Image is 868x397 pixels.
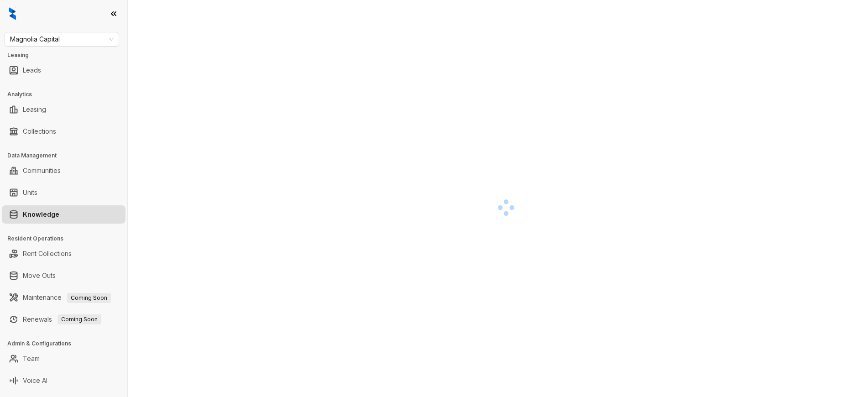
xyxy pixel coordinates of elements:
a: Voice AI [23,371,47,390]
li: Collections [2,122,125,141]
h3: Data Management [7,151,127,160]
h3: Leasing [7,51,127,59]
li: Maintenance [2,288,125,307]
a: Leads [23,61,41,79]
li: Voice AI [2,371,125,390]
a: Collections [23,122,56,141]
li: Knowledge [2,205,125,224]
img: logo [9,7,16,20]
a: Knowledge [23,205,59,224]
li: Rent Collections [2,245,125,263]
li: Leads [2,61,125,79]
a: Communities [23,162,61,180]
h3: Resident Operations [7,235,127,243]
span: Coming Soon [58,314,101,324]
a: Leasing [23,100,46,119]
a: Move Outs [23,266,56,285]
h3: Analytics [7,90,127,99]
li: Communities [2,162,125,180]
h3: Admin & Configurations [7,340,127,348]
li: Team [2,350,125,368]
li: Renewals [2,310,125,329]
span: Magnolia Capital [10,32,114,46]
li: Units [2,183,125,202]
span: Coming Soon [67,293,111,303]
li: Move Outs [2,266,125,285]
a: Units [23,183,37,202]
a: RenewalsComing Soon [23,310,101,329]
li: Leasing [2,100,125,119]
a: Team [23,350,40,368]
a: Rent Collections [23,245,72,263]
